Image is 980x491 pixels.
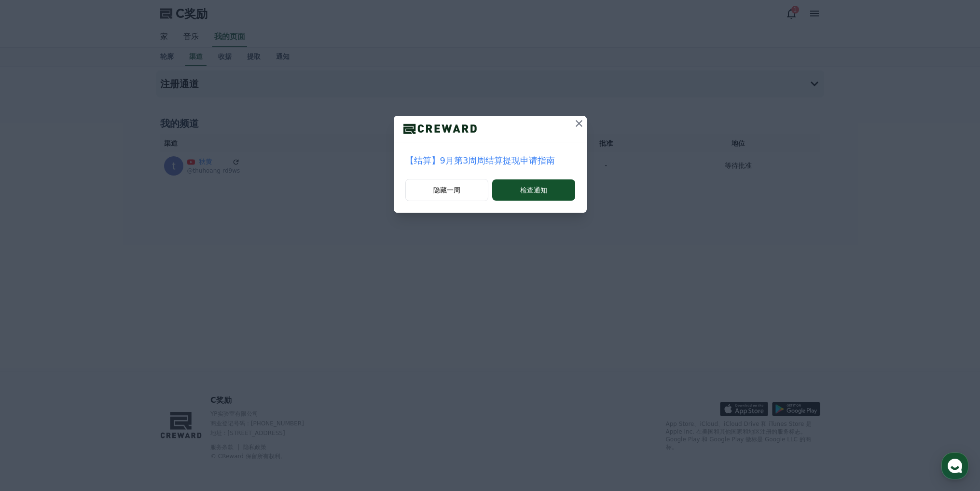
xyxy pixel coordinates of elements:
a: 【结算】9月第3周周结算提现申请指南 [405,154,575,167]
font: 隐藏一周 [433,186,460,194]
button: 隐藏一周 [405,179,489,201]
font: 检查通知 [520,186,547,194]
img: 标识 [394,122,486,136]
button: 检查通知 [492,179,575,201]
font: 【结算】9月第3周周结算提现申请指南 [405,155,555,165]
